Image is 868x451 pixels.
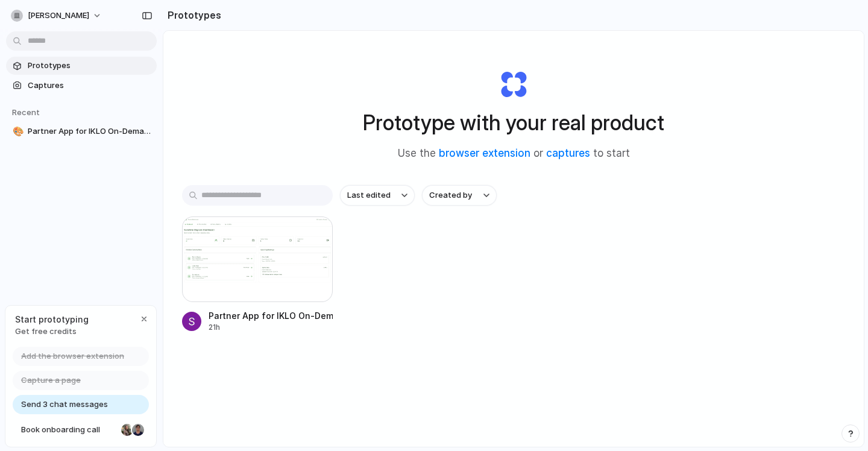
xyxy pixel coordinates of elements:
[21,350,124,362] span: Add the browser extension
[363,107,664,139] h1: Prototype with your real product
[209,322,333,333] div: 21h
[163,8,221,22] h2: Prototypes
[398,146,630,162] span: Use the or to start
[21,424,116,436] span: Book onboarding call
[28,10,89,22] span: [PERSON_NAME]
[429,189,472,201] span: Created by
[6,77,157,95] a: Captures
[13,125,21,139] div: 🎨
[439,147,530,159] a: browser extension
[28,60,152,72] span: Prototypes
[12,107,40,117] span: Recent
[28,80,152,92] span: Captures
[182,216,333,333] a: Partner App for IKLO On-Demand Child CarePartner App for IKLO On-Demand Child Care21h
[21,399,108,411] span: Send 3 chat messages
[28,125,152,137] span: Partner App for IKLO On-Demand Child Care
[6,6,108,25] button: [PERSON_NAME]
[15,326,89,338] span: Get free credits
[347,189,391,201] span: Last edited
[546,147,590,159] a: captures
[11,125,23,137] button: 🎨
[6,57,157,75] a: Prototypes
[120,423,134,437] div: Nicole Kubica
[6,122,157,140] a: 🎨Partner App for IKLO On-Demand Child Care
[131,423,145,437] div: Christian Iacullo
[422,185,497,206] button: Created by
[209,309,333,322] div: Partner App for IKLO On-Demand Child Care
[15,313,89,326] span: Start prototyping
[21,374,81,386] span: Capture a page
[13,420,149,440] a: Book onboarding call
[340,185,415,206] button: Last edited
